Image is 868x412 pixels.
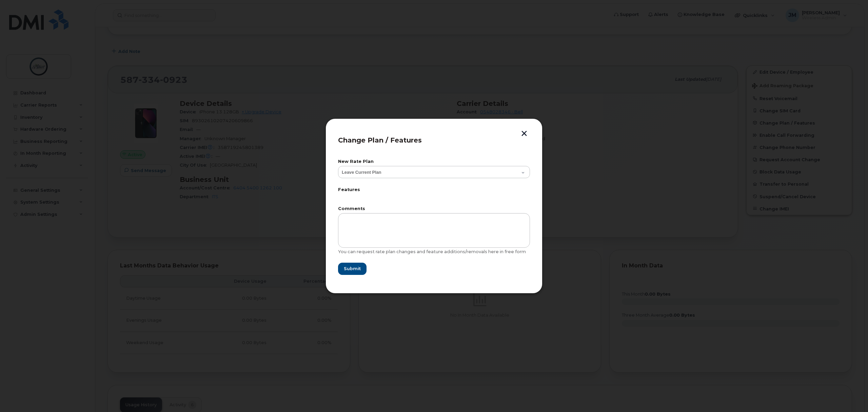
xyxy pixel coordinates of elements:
button: Submit [338,263,367,275]
span: Submit [344,265,361,272]
label: Comments [338,207,530,211]
label: Features [338,188,530,192]
span: Change Plan / Features [338,136,422,144]
div: You can request rate plan changes and feature additions/removals here in free form [338,249,530,255]
label: New Rate Plan [338,160,530,164]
